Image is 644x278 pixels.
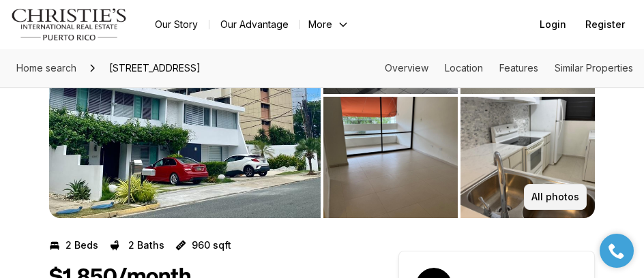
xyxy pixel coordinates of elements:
p: 2 Baths [128,240,164,251]
a: Our Advantage [209,15,299,34]
span: Login [540,19,566,30]
a: Skip to: Features [499,62,538,74]
p: 2 Beds [65,240,98,251]
a: Skip to: Overview [385,62,428,74]
span: [STREET_ADDRESS] [104,57,206,79]
span: Register [585,19,625,30]
span: Home search [16,62,76,74]
nav: Page section menu [385,63,633,74]
button: Login [531,11,574,38]
button: View image gallery [460,97,595,218]
button: Register [577,11,633,38]
button: All photos [524,184,587,210]
a: Skip to: Location [445,62,483,74]
a: Our Story [144,15,209,34]
p: 960 sqft [192,240,231,251]
button: More [300,15,357,34]
p: All photos [531,191,579,202]
a: Skip to: Similar Properties [555,62,633,74]
img: logo [11,8,128,41]
button: View image gallery [323,97,458,218]
a: Home search [11,57,82,79]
